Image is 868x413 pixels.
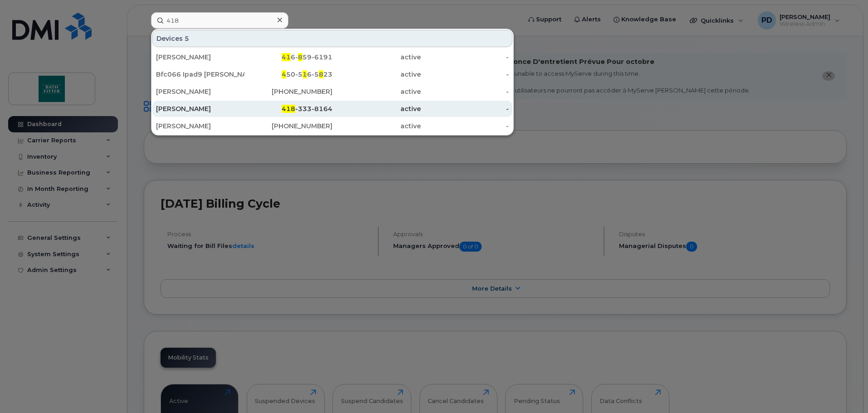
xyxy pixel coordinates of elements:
span: 41 [282,53,291,61]
span: 8 [319,70,323,78]
div: [PERSON_NAME] [156,121,244,131]
div: - [421,121,509,131]
div: [PHONE_NUMBER] [244,121,333,131]
div: - [421,53,509,62]
div: active [332,104,421,113]
div: 50-5 6-5 23 [244,70,333,79]
div: Bfc066 Ipad9 [PERSON_NAME] [156,70,244,79]
div: active [332,121,421,131]
div: active [332,87,421,96]
div: [PERSON_NAME] [156,87,244,96]
div: -333-8164 [244,104,333,113]
div: - [421,104,509,113]
div: active [332,70,421,79]
a: [PERSON_NAME]418-333-8164active- [152,101,512,117]
div: [PHONE_NUMBER] [244,87,333,96]
a: [PERSON_NAME][PHONE_NUMBER]active- [152,118,512,134]
span: 5 [185,34,189,43]
a: Bfc066 Ipad9 [PERSON_NAME]450-516-5823active- [152,66,512,83]
span: 8 [298,53,302,61]
span: 418 [282,105,295,113]
div: 6- 59-6191 [244,53,333,62]
div: active [332,53,421,62]
div: [PERSON_NAME] [156,53,244,62]
div: - [421,70,509,79]
span: 4 [282,70,286,78]
div: Devices [152,30,512,47]
div: - [421,87,509,96]
a: [PERSON_NAME]416-859-6191active- [152,49,512,65]
a: [PERSON_NAME][PHONE_NUMBER]active- [152,83,512,100]
div: [PERSON_NAME] [156,104,244,113]
span: 1 [302,70,307,78]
